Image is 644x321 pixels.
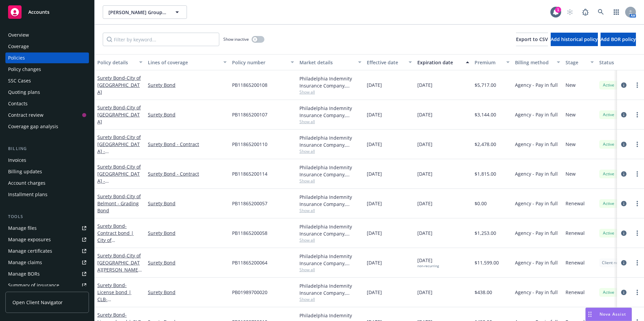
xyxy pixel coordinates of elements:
[515,200,558,207] span: Agency - Pay in full
[415,54,472,70] button: Expiration date
[475,259,499,266] span: $11,599.00
[97,134,141,190] a: Surety Bond
[232,289,267,296] span: PB01989700020
[586,308,594,321] div: Drag to move
[97,193,141,214] a: Surety Bond
[8,223,37,234] div: Manage files
[417,229,432,237] span: [DATE]
[602,201,615,207] span: Active
[5,98,89,109] a: Contacts
[515,229,558,237] span: Agency - Pay in full
[148,111,227,118] a: Surety Bond
[367,259,382,266] span: [DATE]
[475,229,496,237] span: $1,253.00
[97,193,141,214] span: - City of Belmont - Grading Bond
[417,59,462,66] div: Expiration date
[108,9,167,16] span: [PERSON_NAME] Group of [GEOGRAPHIC_DATA][US_STATE], LLC
[417,200,432,207] span: [DATE]
[602,230,615,236] span: Active
[5,52,89,63] a: Policies
[515,170,558,177] span: Agency - Pay in full
[299,253,361,267] div: Philadelphia Indemnity Insurance Company, [GEOGRAPHIC_DATA] Insurance Companies
[5,246,89,256] a: Manage certificates
[299,119,361,124] span: Show all
[97,59,135,66] div: Policy details
[633,111,641,119] a: more
[566,259,585,266] span: Renewal
[633,170,641,178] a: more
[515,59,553,66] div: Billing method
[602,141,615,147] span: Active
[602,260,638,266] span: Client not renewing
[299,296,361,302] span: Show all
[5,64,89,75] a: Policy changes
[8,178,45,188] div: Account charges
[299,59,354,66] div: Market details
[367,141,382,148] span: [DATE]
[566,200,585,207] span: Renewal
[5,257,89,268] a: Manage claims
[594,5,608,19] a: Search
[148,229,227,237] a: Surety Bond
[367,81,382,88] span: [DATE]
[5,87,89,98] a: Quoting plans
[602,171,615,177] span: Active
[28,9,50,15] span: Accounts
[8,269,40,279] div: Manage BORs
[620,170,628,178] a: circleInformation
[299,105,361,119] div: Philadelphia Indemnity Insurance Company, [GEOGRAPHIC_DATA] Insurance Companies
[472,54,512,70] button: Premium
[97,75,141,95] a: Surety Bond
[512,54,563,70] button: Billing method
[602,82,615,88] span: Active
[367,59,405,66] div: Effective date
[417,141,432,148] span: [DATE]
[5,280,89,291] a: Summary of insurance
[563,5,577,19] a: Start snowing
[475,200,487,207] span: $0.00
[516,36,548,42] span: Export to CSV
[299,134,361,148] div: Philadelphia Indemnity Insurance Company, [GEOGRAPHIC_DATA] Insurance Companies
[5,110,89,120] a: Contract review
[475,81,496,88] span: $5,717.00
[364,54,415,70] button: Effective date
[148,259,227,266] a: Surety Bond
[602,112,615,118] span: Active
[5,234,89,245] a: Manage exposures
[5,178,89,188] a: Account charges
[417,264,439,268] div: non-recurring
[103,5,187,19] button: [PERSON_NAME] Group of [GEOGRAPHIC_DATA][US_STATE], LLC
[367,111,382,118] span: [DATE]
[563,54,597,70] button: Stage
[97,164,141,212] a: Surety Bond
[97,252,142,287] span: - City of [GEOGRAPHIC_DATA][PERSON_NAME]-[GEOGRAPHIC_DATA]
[566,81,576,88] span: New
[148,81,227,88] a: Surety Bond
[620,200,628,208] a: circleInformation
[633,288,641,296] a: more
[8,110,43,120] div: Contract review
[515,141,558,148] span: Agency - Pay in full
[633,229,641,237] a: more
[515,111,558,118] span: Agency - Pay in full
[97,104,141,125] a: Surety Bond
[585,308,632,321] button: Nova Assist
[232,59,287,66] div: Policy number
[5,41,89,52] a: Coverage
[515,289,558,296] span: Agency - Pay in full
[8,30,29,40] div: Overview
[97,223,140,264] a: Surety Bond
[5,121,89,132] a: Coverage gap analysis
[601,33,636,46] button: Add BOR policy
[551,33,598,46] button: Add historical policy
[12,299,63,306] span: Open Client Navigator
[367,200,382,207] span: [DATE]
[299,208,361,213] span: Show all
[8,234,51,245] div: Manage exposures
[5,3,89,22] a: Accounts
[5,189,89,200] a: Installment plans
[515,81,558,88] span: Agency - Pay in full
[232,259,267,266] span: PB11865200064
[620,81,628,89] a: circleInformation
[299,75,361,89] div: Philadelphia Indemnity Insurance Company, [GEOGRAPHIC_DATA] Insurance Companies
